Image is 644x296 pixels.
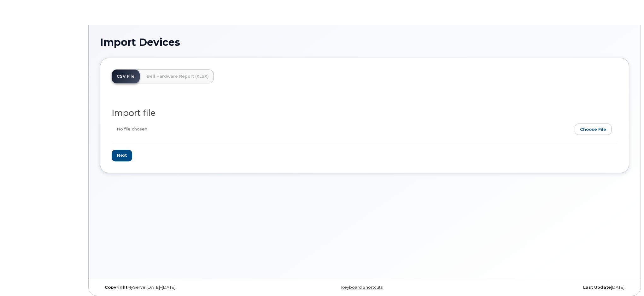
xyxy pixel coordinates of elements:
strong: Copyright [105,285,127,290]
h1: Import Devices [100,37,629,48]
strong: Last Update [583,285,611,290]
div: MyServe [DATE]–[DATE] [100,285,276,290]
a: CSV File [112,69,140,83]
a: Keyboard Shortcuts [341,285,383,290]
h2: Import file [112,108,618,118]
div: [DATE] [453,285,629,290]
input: Next [112,150,132,161]
a: Bell Hardware Report (XLSX) [142,69,214,83]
